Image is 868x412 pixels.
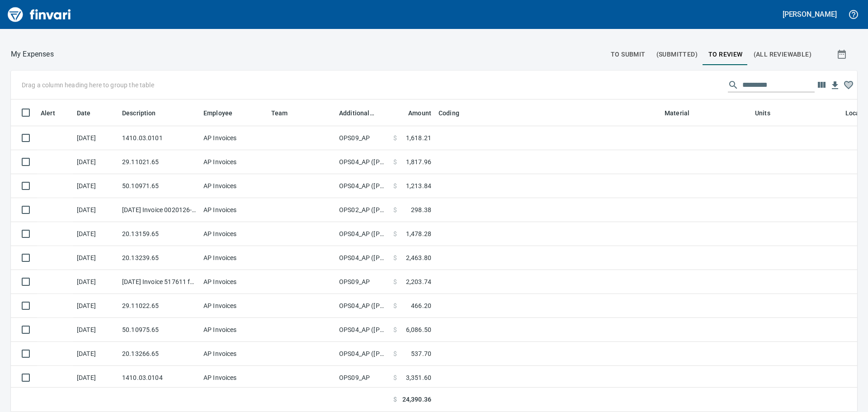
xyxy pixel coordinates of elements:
span: 537.70 [411,349,431,358]
span: 2,463.80 [406,253,431,262]
td: [DATE] [73,174,118,198]
td: [DATE] [73,222,118,246]
td: AP Invoices [200,198,268,222]
td: OPS04_AP ([PERSON_NAME], [PERSON_NAME], [PERSON_NAME], [PERSON_NAME], [PERSON_NAME]) [335,150,390,174]
span: Description [122,108,156,118]
td: 29.11022.65 [118,294,200,318]
span: Coding [439,108,471,118]
span: $ [393,349,397,358]
td: AP Invoices [200,294,268,318]
td: OPS04_AP ([PERSON_NAME], [PERSON_NAME], [PERSON_NAME], [PERSON_NAME], [PERSON_NAME]) [335,222,390,246]
td: [DATE] [73,126,118,150]
span: $ [393,325,397,334]
button: Choose columns to display [815,78,828,92]
span: $ [393,373,397,382]
td: AP Invoices [200,318,268,342]
span: Amount [408,108,431,118]
span: Team [271,108,288,118]
span: 3,351.60 [406,373,431,382]
td: [DATE] [73,342,118,366]
span: (All Reviewable) [754,49,811,60]
span: $ [393,301,397,310]
button: Show transactions within a particular date range [828,43,857,65]
td: [DATE] [73,198,118,222]
td: AP Invoices [200,366,268,390]
span: 2,203.74 [406,277,431,286]
span: Date [77,108,103,118]
button: Column choices favorited. Click to reset to default [842,78,855,92]
span: 1,478.28 [406,229,431,238]
span: $ [393,395,397,404]
span: $ [393,133,397,142]
span: $ [393,229,397,238]
td: [DATE] Invoice 0020126-IN from Highway Specialties LLC (1-10458) [118,198,200,222]
span: 466.20 [411,301,431,310]
td: [DATE] [73,318,118,342]
td: OPS09_AP [335,270,390,294]
span: 298.38 [411,205,431,214]
p: My Expenses [11,49,54,60]
td: AP Invoices [200,270,268,294]
span: Employee [203,108,244,118]
span: Additional Reviewer [339,108,374,118]
img: Finvari [5,4,73,25]
td: 20.13239.65 [118,246,200,270]
td: 50.10975.65 [118,318,200,342]
td: OPS04_AP ([PERSON_NAME], [PERSON_NAME], [PERSON_NAME], [PERSON_NAME], [PERSON_NAME]) [335,318,390,342]
span: Amount [396,108,431,118]
td: [DATE] [73,294,118,318]
td: 1410.03.0104 [118,366,200,390]
td: OPS04_AP ([PERSON_NAME], [PERSON_NAME], [PERSON_NAME], [PERSON_NAME], [PERSON_NAME]) [335,246,390,270]
button: Download table [828,79,842,92]
td: OPS04_AP ([PERSON_NAME], [PERSON_NAME], [PERSON_NAME], [PERSON_NAME], [PERSON_NAME]) [335,342,390,366]
span: $ [393,157,397,166]
td: [DATE] [73,150,118,174]
span: 24,390.36 [402,395,431,404]
span: To Submit [611,49,646,60]
td: OPS09_AP [335,366,390,390]
td: 20.13159.65 [118,222,200,246]
span: 6,086.50 [406,325,431,334]
span: Alert [41,108,55,118]
span: Team [271,108,300,118]
td: 29.11021.65 [118,150,200,174]
span: Employee [203,108,232,118]
span: $ [393,205,397,214]
td: [DATE] Invoice 517611 from PowerPak Civil & Safety LLC (1-39889) [118,270,200,294]
span: 1,817.96 [406,157,431,166]
button: [PERSON_NAME] [780,7,839,21]
td: 50.10971.65 [118,174,200,198]
td: [DATE] [73,366,118,390]
span: $ [393,253,397,262]
span: Units [755,108,770,118]
td: AP Invoices [200,150,268,174]
span: Date [77,108,91,118]
span: Additional Reviewer [339,108,386,118]
td: AP Invoices [200,126,268,150]
span: Description [122,108,168,118]
td: OPS04_AP ([PERSON_NAME], [PERSON_NAME], [PERSON_NAME], [PERSON_NAME], [PERSON_NAME]) [335,294,390,318]
span: Alert [41,108,67,118]
td: 20.13266.65 [118,342,200,366]
span: $ [393,277,397,286]
span: $ [393,181,397,190]
span: (Submitted) [656,49,698,60]
nav: breadcrumb [11,49,54,60]
h5: [PERSON_NAME] [783,9,837,19]
td: OPS04_AP ([PERSON_NAME], [PERSON_NAME], [PERSON_NAME], [PERSON_NAME], [PERSON_NAME]) [335,174,390,198]
span: 1,618.21 [406,133,431,142]
span: Material [665,108,701,118]
td: [DATE] [73,246,118,270]
span: To Review [708,49,743,60]
td: 1410.03.0101 [118,126,200,150]
td: OPS09_AP [335,126,390,150]
td: AP Invoices [200,222,268,246]
td: AP Invoices [200,246,268,270]
span: Coding [439,108,459,118]
span: Units [755,108,782,118]
td: OPS02_AP ([PERSON_NAME], [PERSON_NAME], [PERSON_NAME], [PERSON_NAME]) [335,198,390,222]
td: AP Invoices [200,342,268,366]
p: Drag a column heading here to group the table [22,81,154,90]
span: 1,213.84 [406,181,431,190]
